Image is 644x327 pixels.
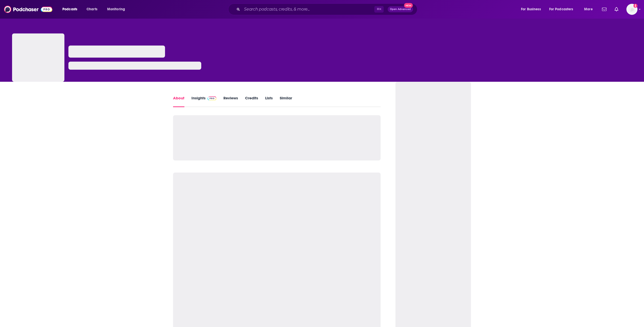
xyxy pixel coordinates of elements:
[549,6,573,13] span: For Podcasters
[584,6,593,13] span: More
[613,5,620,14] a: Show notifications dropdown
[233,4,422,15] div: Search podcasts, credits, & more...
[104,5,132,13] button: open menu
[208,96,216,100] img: Podchaser Pro
[280,96,292,107] a: Similar
[83,5,100,13] a: Charts
[626,4,637,15] span: Logged in as jotto141
[173,96,184,107] a: About
[626,4,637,15] img: User Profile
[581,5,599,13] button: open menu
[265,96,273,107] a: Lists
[517,5,547,13] button: open menu
[245,96,258,107] a: Credits
[242,5,374,13] input: Search podcasts, credits, & more...
[521,6,541,13] span: For Business
[59,5,84,13] button: open menu
[633,4,637,8] svg: Add a profile image
[107,6,125,13] span: Monitoring
[626,4,637,15] button: Show profile menu
[223,96,238,107] a: Reviews
[390,8,411,11] span: Open Advanced
[388,6,413,12] button: Open AdvancedNew
[404,3,413,8] span: New
[546,5,581,13] button: open menu
[191,96,216,107] a: InsightsPodchaser Pro
[4,5,52,14] img: Podchaser - Follow, Share and Rate Podcasts
[600,5,609,14] a: Show notifications dropdown
[62,6,77,13] span: Podcasts
[87,6,97,13] span: Charts
[374,6,384,13] span: ⌘ K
